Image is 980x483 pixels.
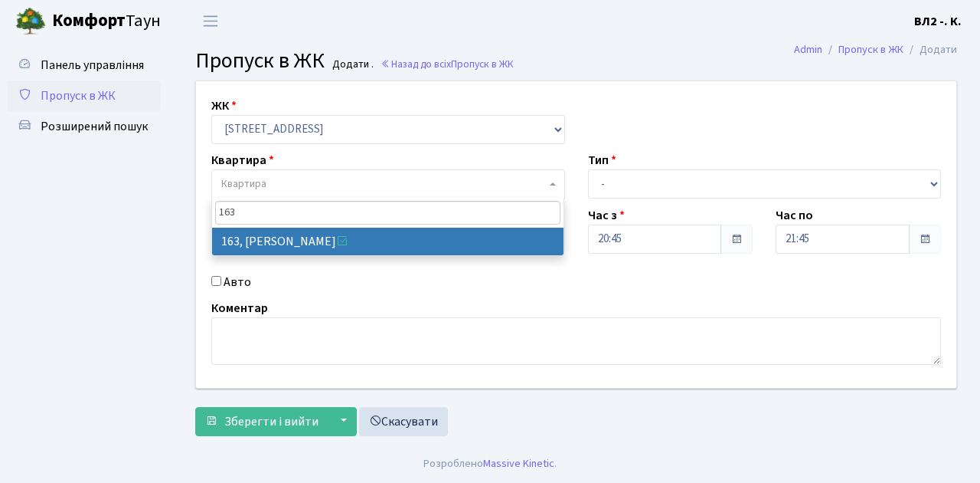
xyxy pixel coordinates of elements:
[838,41,903,58] a: Пропуск в ЖК
[381,57,514,71] a: Назад до всіхПропуск в ЖК
[794,41,822,58] a: Admin
[224,413,318,430] span: Зберегти і вийти
[903,41,957,58] li: Додати
[195,45,325,76] span: Пропуск в ЖК
[483,455,554,472] a: Massive Kinetic
[211,151,274,169] label: Квартира
[329,58,374,71] small: Додати .
[41,87,116,104] span: Пропуск в ЖК
[212,228,564,255] li: 163, [PERSON_NAME]
[776,206,813,225] label: Час по
[41,57,144,74] span: Панель управління
[224,273,251,291] label: Авто
[15,6,46,37] img: logo.png
[52,8,126,33] b: Комфорт
[914,12,962,31] a: ВЛ2 -. К.
[588,206,625,225] label: Час з
[41,118,148,135] span: Розширений пошук
[914,13,962,30] b: ВЛ2 -. К.
[52,8,161,34] span: Таун
[8,50,161,80] a: Панель управління
[221,176,266,192] span: Квартира
[8,111,161,142] a: Розширений пошук
[771,34,980,66] nav: breadcrumb
[451,57,514,71] span: Пропуск в ЖК
[359,407,448,436] a: Скасувати
[211,299,268,317] label: Коментар
[8,80,161,111] a: Пропуск в ЖК
[211,97,237,115] label: ЖК
[195,407,328,436] button: Зберегти і вийти
[588,151,616,169] label: Тип
[191,8,230,34] button: Переключити навігацію
[423,455,557,472] div: Розроблено .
